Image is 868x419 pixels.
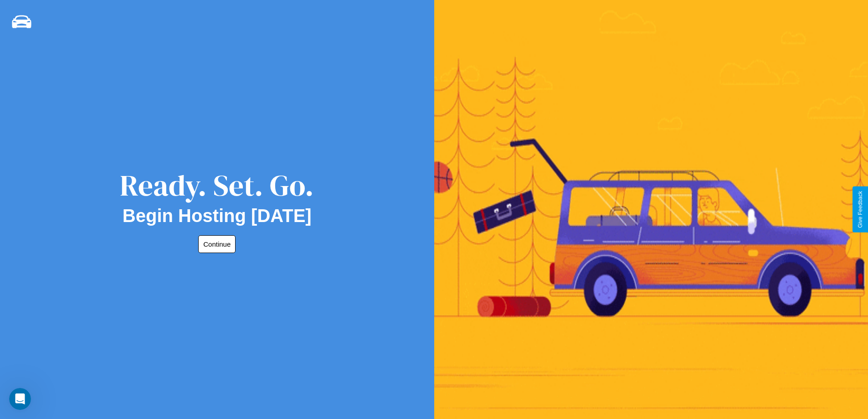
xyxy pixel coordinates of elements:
div: Ready. Set. Go. [120,165,314,206]
iframe: Intercom live chat [9,388,31,410]
h2: Begin Hosting [DATE] [123,206,312,226]
button: Continue [198,235,236,253]
div: Give Feedback [857,191,863,228]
